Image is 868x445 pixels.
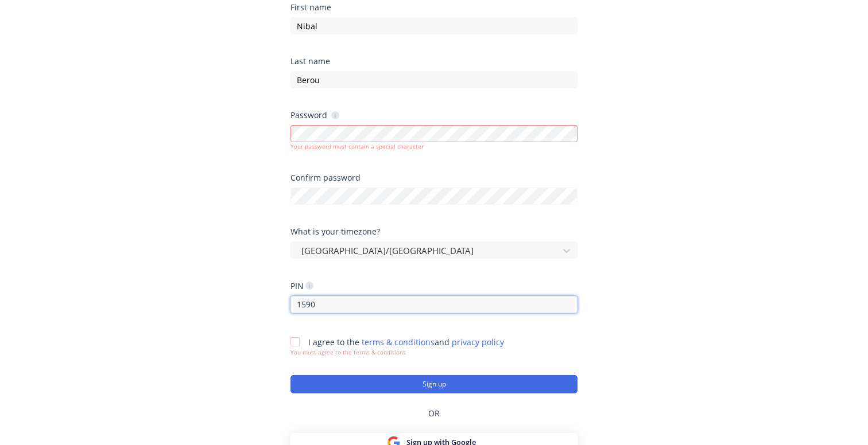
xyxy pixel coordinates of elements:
button: Sign up [290,375,578,393]
div: What is your timezone? [290,228,578,236]
div: Last name [290,57,578,65]
div: Password [290,110,339,120]
div: You must agree to the terms & conditions [290,348,504,357]
a: privacy policy [452,337,504,348]
div: Your password must contain a special character [290,142,578,151]
a: terms & conditions [362,337,435,348]
div: OR [290,393,578,433]
span: I agree to the and [308,337,504,348]
div: Confirm password [290,174,578,182]
div: First name [290,3,578,11]
div: PIN [290,280,313,291]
